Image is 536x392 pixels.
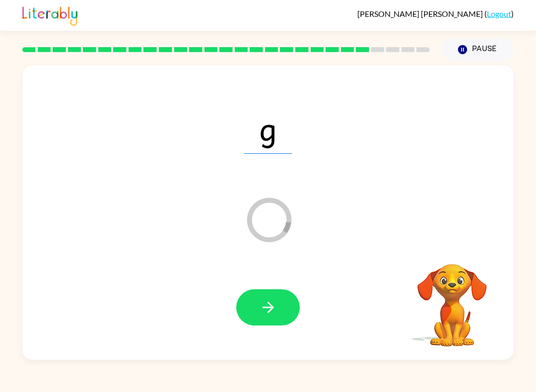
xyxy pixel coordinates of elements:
[22,4,77,26] img: Literably
[357,9,484,18] span: [PERSON_NAME] [PERSON_NAME]
[487,9,511,18] a: Logout
[357,9,514,18] div: ( )
[402,249,502,348] video: Your browser must support playing .mp4 files to use Literably. Please try using another browser.
[244,102,292,154] span: g
[442,38,514,61] button: Pause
